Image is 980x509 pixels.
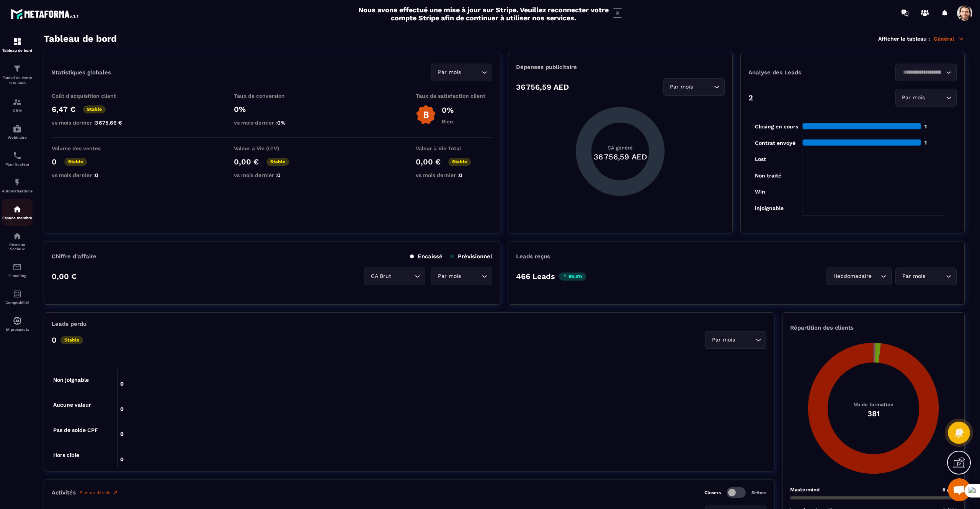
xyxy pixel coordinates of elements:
[436,68,462,77] span: Par mois
[416,105,436,125] img: b-badge-o.b3b20ee6.svg
[751,490,766,495] p: Setters
[53,402,91,408] tspan: Aucune valeur
[52,120,128,126] p: vs mois dernier :
[13,37,22,46] img: formation
[431,64,492,81] div: Search for option
[831,272,873,281] span: Hebdomadaire
[64,158,87,166] p: Stable
[2,199,33,226] a: automationsautomationsEspace membre
[52,172,128,178] p: vs mois dernier :
[2,145,33,172] a: schedulerschedulerPlanificateur
[234,172,310,178] p: vs mois dernier :
[826,268,892,285] div: Search for option
[2,75,33,86] p: Tunnel de vente Site web
[559,273,586,281] p: 98.5%
[234,157,259,166] p: 0,00 €
[80,489,118,496] a: Plus de détails
[410,253,443,260] p: Encaissé
[755,172,781,179] tspan: Non traité
[2,108,33,113] p: CRM
[52,105,75,114] p: 6,47 €
[2,92,33,118] a: formationformationCRM
[737,336,754,344] input: Search for option
[450,253,492,260] p: Prévisionnel
[755,123,798,130] tspan: Closing en cours
[13,289,22,299] img: accountant
[2,226,33,257] a: social-networksocial-networkRéseaux Sociaux
[416,145,492,151] p: Valeur à Vie Total
[2,58,33,92] a: formationformationTunnel de vente Site web
[462,68,480,77] input: Search for option
[13,178,22,187] img: automations
[13,64,22,73] img: formation
[13,263,22,272] img: email
[83,105,106,113] p: Stable
[234,145,310,151] p: Valeur à Vie (LTV)
[895,89,957,107] div: Search for option
[11,7,80,21] img: logo
[900,68,944,77] input: Search for option
[60,336,83,344] p: Stable
[927,272,944,281] input: Search for option
[668,83,695,91] span: Par mois
[44,33,117,44] h3: Tableau de bord
[277,172,281,178] span: 0
[895,64,957,81] div: Search for option
[13,232,22,241] img: social-network
[52,320,87,327] p: Leads perdu
[52,272,77,281] p: 0,00 €
[2,118,33,145] a: automationsautomationsWebinaire
[900,272,927,281] span: Par mois
[2,48,33,53] p: Tableau de bord
[516,64,724,71] p: Dépenses publicitaire
[748,93,753,102] p: 2
[459,172,462,178] span: 0
[448,158,471,166] p: Stable
[710,336,737,344] span: Par mois
[234,120,310,126] p: vs mois dernier :
[2,284,33,310] a: accountantaccountantComptabilité
[52,335,57,345] p: 0
[95,120,122,126] span: 3 675,66 €
[13,124,22,133] img: automations
[663,78,725,96] div: Search for option
[2,327,33,332] p: IA prospects
[516,272,555,281] p: 466 Leads
[416,93,492,99] p: Taux de satisfaction client
[2,257,33,284] a: emailemailE-mailing
[364,268,425,285] div: Search for option
[704,490,721,495] p: Closers
[53,427,98,433] tspan: Pas de solde CPF
[369,272,393,281] span: CA Brut
[52,157,57,166] p: 0
[790,324,957,331] p: Répartition des clients
[790,487,820,493] p: Mastermind
[755,189,765,195] tspan: Win
[13,151,22,160] img: scheduler
[516,82,569,92] p: 36 756,59 AED
[52,145,128,151] p: Volume des ventes
[900,94,927,102] span: Par mois
[234,105,310,114] p: 0%
[358,6,609,22] h2: Nous avons effectué une mise à jour sur Stripe. Veuillez reconnecter votre compte Stripe afin de ...
[52,253,96,260] p: Chiffre d’affaire
[2,300,33,305] p: Comptabilité
[705,331,766,349] div: Search for option
[927,94,944,102] input: Search for option
[53,377,89,383] tspan: Non joignable
[112,489,118,496] img: narrow-up-right-o.6b7c60e2.svg
[266,158,289,166] p: Stable
[52,93,128,99] p: Coût d'acquisition client
[2,31,33,58] a: formationformationTableau de bord
[416,157,441,166] p: 0,00 €
[442,105,454,115] p: 0%
[52,69,111,76] p: Statistiques globales
[431,268,492,285] div: Search for option
[2,135,33,140] p: Webinaire
[95,172,98,178] span: 0
[416,172,492,178] p: vs mois dernier :
[748,69,853,76] p: Analyse des Leads
[2,216,33,220] p: Espace membre
[895,268,957,285] div: Search for option
[2,162,33,166] p: Planificateur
